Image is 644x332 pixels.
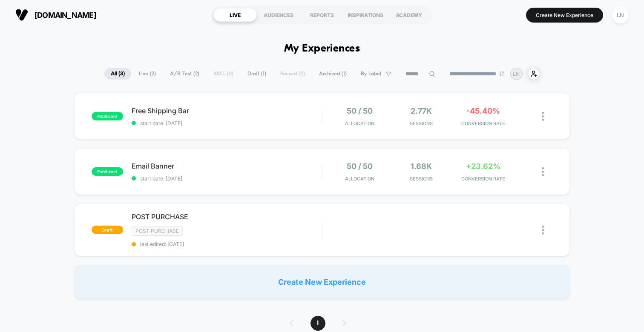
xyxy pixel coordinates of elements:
[92,112,123,120] span: published
[92,167,123,176] span: published
[300,8,344,22] div: REPORTS
[15,9,28,21] img: Visually logo
[612,7,629,23] div: LN
[454,120,512,126] span: CONVERSION RATE
[132,212,322,221] span: POST PURCHASE
[345,120,374,126] span: Allocation
[34,11,96,20] span: [DOMAIN_NAME]
[347,106,373,115] span: 50 / 50
[411,106,432,115] span: 2.77k
[542,167,544,176] img: close
[609,6,631,24] button: LN
[13,8,99,22] button: [DOMAIN_NAME]
[164,68,206,80] span: A/B Test ( 2 )
[132,106,322,115] span: Free Shipping Bar
[542,226,544,235] img: close
[393,176,450,182] span: Sessions
[542,112,544,121] img: close
[92,226,123,234] span: draft
[257,8,300,22] div: AUDIENCES
[361,71,381,77] span: By Label
[132,241,322,247] span: last edited: [DATE]
[513,71,520,77] p: LN
[132,68,162,80] span: Live ( 2 )
[393,120,450,126] span: Sessions
[499,71,504,76] img: end
[345,176,374,182] span: Allocation
[213,8,257,22] div: LIVE
[132,175,322,182] span: start date: [DATE]
[466,106,500,115] span: -45.40%
[387,8,431,22] div: ACADEMY
[466,162,500,171] span: +23.62%
[132,162,322,170] span: Email Banner
[104,68,131,80] span: All ( 3 )
[411,162,432,171] span: 1.68k
[241,68,273,80] span: Draft ( 1 )
[454,176,512,182] span: CONVERSION RATE
[132,226,183,236] span: Post Purchase
[284,43,360,55] h1: My Experiences
[313,68,353,80] span: Archived ( 1 )
[74,265,570,299] div: Create New Experience
[344,8,387,22] div: INSPIRATIONS
[132,120,322,126] span: start date: [DATE]
[526,8,603,23] button: Create New Experience
[347,162,373,171] span: 50 / 50
[310,316,325,331] span: 1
